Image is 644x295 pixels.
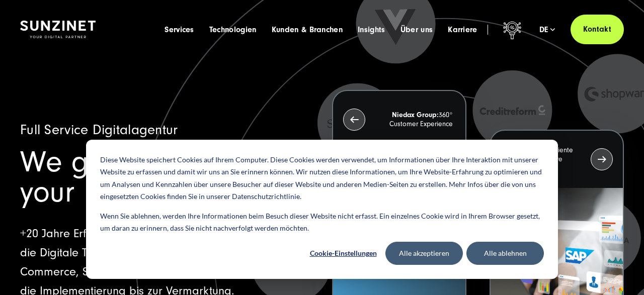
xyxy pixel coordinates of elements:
h1: We grow & accelerate your business [20,147,312,208]
strong: Niedax Group: [392,111,439,119]
a: Insights [358,25,385,35]
p: 360° Customer Experience [371,111,453,129]
div: Cookie banner [86,140,558,279]
button: Cookie-Einstellungen [304,242,382,265]
a: Über uns [400,25,433,35]
p: Diese Website speichert Cookies auf Ihrem Computer. Diese Cookies werden verwendet, um Informatio... [100,154,544,203]
a: Kontakt [571,15,624,44]
a: Technologien [209,25,257,35]
a: Services [165,25,194,35]
button: Alle ablehnen [466,242,544,265]
div: de [539,25,555,35]
p: Wenn Sie ablehnen, werden Ihre Informationen beim Besuch dieser Website nicht erfasst. Ein einzel... [100,210,544,235]
a: Karriere [448,25,477,35]
img: SUNZINET Full Service Digital Agentur [20,21,96,38]
span: Full Service Digitalagentur [20,122,178,138]
a: Kunden & Branchen [272,25,343,35]
button: Alle akzeptieren [385,242,463,265]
